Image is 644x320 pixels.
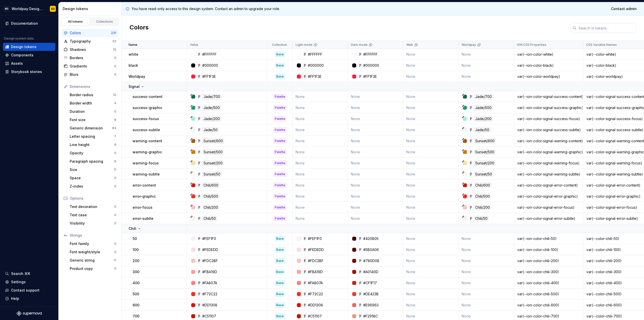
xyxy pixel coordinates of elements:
[3,68,55,76] a: Storybook stories
[293,113,348,124] td: None
[348,191,403,202] td: None
[114,221,116,225] div: 0
[275,74,285,79] div: Base
[202,105,221,111] div: Jade/500
[68,174,118,182] a: Space0
[114,242,116,246] div: 0
[133,94,163,99] p: success-content
[274,94,286,99] div: Palette
[62,62,118,70] a: Gradients0
[114,205,116,209] div: 0
[17,311,42,316] svg: Supernova Logo
[70,117,114,122] div: Font size
[348,213,403,224] td: None
[114,64,116,68] div: 0
[133,258,139,263] p: 200
[474,160,496,166] div: Sunset/200
[133,247,139,252] p: 100
[70,92,113,97] div: Border radius
[459,49,514,60] td: None
[403,124,459,135] td: None
[275,236,285,241] div: Base
[514,63,583,68] div: var(--ion-color-black)
[202,138,224,144] div: Sunset/600
[3,278,55,286] a: Settings
[114,176,116,180] div: 0
[130,23,149,32] h2: Colors
[70,151,114,156] div: Opacity
[70,84,116,89] div: Dimensions
[474,116,493,122] div: Jade/200
[70,241,114,246] div: Font family
[112,39,116,43] div: 33
[363,52,378,57] div: #FFFFFF
[403,277,459,289] td: None
[514,194,583,199] div: var(--ion-color-signal-error-graphic)
[514,138,583,144] div: var(--ion-color-signal-warning-content)
[403,255,459,266] td: None
[348,113,403,124] td: None
[68,256,118,264] a: Generic string11
[133,138,162,144] p: warning-content
[293,102,348,113] td: None
[70,167,114,172] div: Size
[70,142,114,147] div: Line height
[68,166,118,174] a: Size11
[403,244,459,255] td: None
[70,212,114,218] div: Text case
[403,202,459,213] td: None
[293,124,348,135] td: None
[577,23,636,32] input: Search in tokens...
[70,39,112,44] div: Typography
[202,160,224,166] div: Sunset/200
[514,216,583,221] div: var(--ion-color-signal-error-subtle)
[70,64,114,69] div: Gradients
[608,4,640,13] a: Contact admin
[274,216,286,221] div: Palette
[114,159,116,163] div: 9
[63,6,119,11] div: Design tokens
[293,169,348,180] td: None
[11,271,30,276] div: Search ⌘K
[68,211,118,219] a: Text case0
[363,63,379,68] div: #000000
[133,150,162,155] p: warning-graphic
[113,93,116,97] div: 10
[459,60,514,71] td: None
[68,149,118,157] a: Opacity0
[133,172,160,177] p: warning-subtle
[308,52,322,57] div: #FFFFFF
[114,250,116,254] div: 0
[70,233,116,238] div: Strings
[202,216,217,221] div: Chili/50
[403,158,459,169] td: None
[474,171,493,177] div: Sunset/50
[202,194,219,199] div: Chili/500
[348,158,403,169] td: None
[70,159,114,164] div: Paragraph spacing
[114,101,116,105] div: 4
[351,43,368,47] p: Dark mode
[308,280,323,286] div: #FA807A
[348,147,403,158] td: None
[459,233,514,244] td: None
[348,169,403,180] td: None
[68,265,118,273] a: Product copy0
[68,157,118,165] a: Paragraph spacing9
[11,53,33,58] div: Components
[68,240,118,248] a: Font family0
[114,151,116,155] div: 0
[70,175,114,181] div: Space
[403,113,459,124] td: None
[63,20,88,24] div: All tokens
[133,127,160,132] p: success-subtle
[514,172,583,177] div: var(--ion-color-signal-warning-subtle)
[202,171,222,177] div: Sunset/50
[129,52,138,57] p: white
[70,266,114,271] div: Product copy
[514,116,583,121] div: var(--ion-color-signal-success-focus)
[459,244,514,255] td: None
[202,236,216,241] div: #FEF1F0
[275,52,285,57] div: Base
[114,118,116,122] div: 9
